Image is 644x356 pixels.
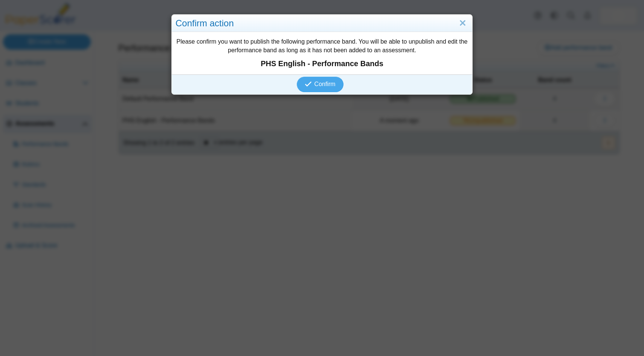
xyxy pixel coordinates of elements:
[172,32,472,74] div: Please confirm you want to publish the following performance band. You will be able to unpublish ...
[297,77,343,92] button: Confirm
[314,81,336,87] span: Confirm
[172,15,472,32] div: Confirm action
[457,17,469,30] a: Close
[175,58,469,69] strong: PHS English - Performance Bands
